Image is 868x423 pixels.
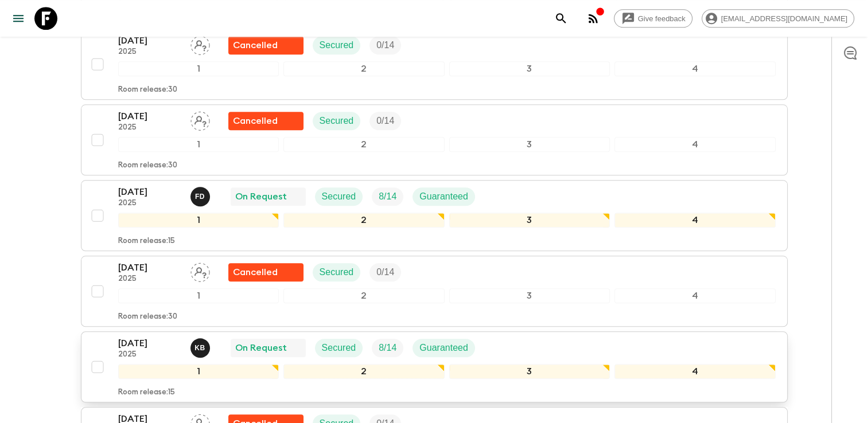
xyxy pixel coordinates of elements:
p: Room release: 30 [118,85,177,95]
div: Trip Fill [369,263,401,281]
button: menu [7,7,30,30]
p: 2025 [118,350,181,359]
p: 0 / 14 [376,38,394,52]
div: 1 [118,213,279,228]
div: Secured [313,36,361,54]
p: 8 / 14 [379,341,396,355]
button: [DATE]2025Assign pack leaderFlash Pack cancellationSecuredTrip Fill1234Room release:30 [81,104,788,175]
p: Room release: 30 [118,161,177,170]
div: 4 [614,137,776,152]
button: KB [190,338,212,358]
p: 2025 [118,48,181,57]
div: 2 [283,213,445,228]
div: Secured [313,112,361,130]
div: 1 [118,61,279,76]
button: [DATE]2025Kamil BabacOn RequestSecuredTrip FillGuaranteed1234Room release:15 [81,331,788,402]
div: 4 [614,213,776,228]
div: Trip Fill [372,187,403,206]
p: Secured [320,38,354,52]
div: [EMAIL_ADDRESS][DOMAIN_NAME] [702,9,854,28]
div: 2 [283,364,445,379]
p: [DATE] [118,185,181,199]
div: 1 [118,364,279,379]
div: 1 [118,137,279,152]
div: 3 [449,213,610,228]
button: search adventures [550,7,573,30]
div: 3 [449,137,610,152]
span: Assign pack leader [190,115,210,124]
a: Give feedback [614,9,692,28]
div: Flash Pack cancellation [228,263,303,281]
div: 2 [283,61,445,76]
p: [DATE] [118,109,181,123]
p: Room release: 30 [118,312,177,322]
p: On Request [235,341,287,355]
p: 2025 [118,275,181,284]
p: Room release: 15 [118,237,175,246]
p: Guaranteed [419,190,468,203]
p: Room release: 15 [118,388,175,397]
span: Assign pack leader [190,39,210,48]
p: [DATE] [118,336,181,350]
div: 3 [449,288,610,303]
span: Assign pack leader [190,266,210,275]
button: [DATE]2025Assign pack leaderFlash Pack cancellationSecuredTrip Fill1234Room release:30 [81,256,788,327]
div: Secured [315,187,363,206]
button: [DATE]2025Fatih DeveliOn RequestSecuredTrip FillGuaranteed1234Room release:15 [81,180,788,251]
p: 2025 [118,199,181,208]
p: [DATE] [118,261,181,275]
div: 2 [283,137,445,152]
p: [DATE] [118,34,181,48]
p: F D [195,192,205,201]
span: Kamil Babac [190,342,212,351]
div: Trip Fill [369,36,401,54]
p: Guaranteed [419,341,468,355]
p: 0 / 14 [376,265,394,279]
p: Secured [322,341,356,355]
div: Flash Pack cancellation [228,112,303,130]
div: Secured [315,339,363,357]
p: On Request [235,190,287,203]
p: 2025 [118,123,181,132]
p: Cancelled [233,265,278,279]
div: Secured [313,263,361,281]
p: K B [194,343,205,352]
p: Secured [320,114,354,128]
div: Flash Pack cancellation [228,36,303,54]
button: FD [190,187,212,206]
div: 4 [614,364,776,379]
div: 4 [614,288,776,303]
p: 0 / 14 [376,114,394,128]
div: 1 [118,288,279,303]
div: 3 [449,364,610,379]
p: Cancelled [233,114,278,128]
button: [DATE]2025Assign pack leaderFlash Pack cancellationSecuredTrip Fill1234Room release:30 [81,29,788,100]
p: 8 / 14 [379,190,396,203]
div: Trip Fill [369,112,401,130]
div: Trip Fill [372,339,403,357]
p: Cancelled [233,38,278,52]
div: 2 [283,288,445,303]
div: 3 [449,61,610,76]
span: Fatih Develi [190,190,212,199]
span: Give feedback [632,14,692,23]
p: Secured [320,265,354,279]
p: Secured [322,190,356,203]
span: [EMAIL_ADDRESS][DOMAIN_NAME] [715,14,854,23]
div: 4 [614,61,776,76]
